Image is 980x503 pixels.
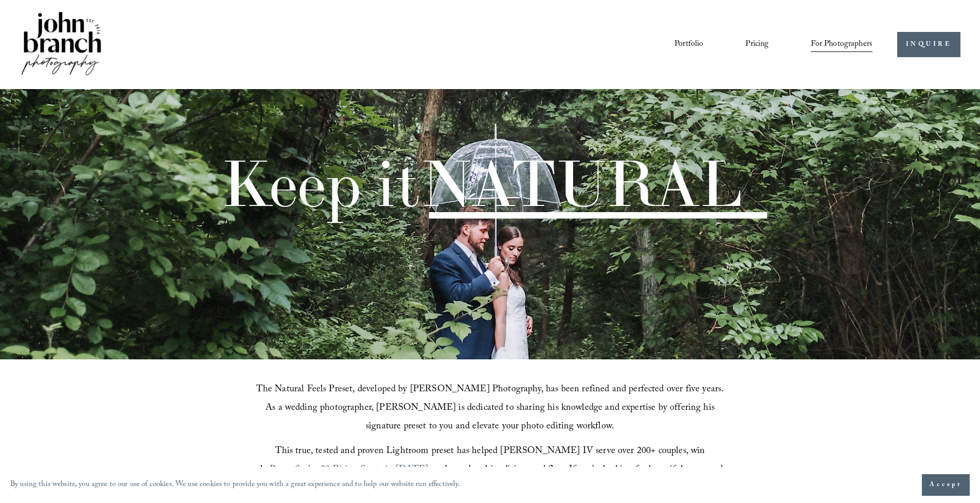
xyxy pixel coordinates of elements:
[10,478,460,493] p: By using this website, you agree to our use of cookies. We use cookies to provide you with a grea...
[930,480,962,490] span: Accept
[256,382,727,435] span: The Natural Feels Preset, developed by [PERSON_NAME] Photography, has been refined and perfected ...
[922,474,970,496] button: Accept
[251,462,729,497] span: , and speed up his editing workflow. If you’re looking for beautiful tones and ease of use with a...
[420,143,742,223] span: NATURAL
[811,36,872,53] a: folder dropdown
[221,151,742,216] h1: Keep it
[811,37,872,53] span: For Photographers
[897,32,960,57] a: INQUIRE
[270,462,428,478] a: Rangefinder 30 Rising Starts in [DATE]
[20,10,103,79] img: John Branch IV Photography
[257,444,708,478] span: This true, tested and proven Lightroom preset has helped [PERSON_NAME] IV serve over 200+ couples...
[674,36,703,53] a: Portfolio
[745,36,769,53] a: Pricing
